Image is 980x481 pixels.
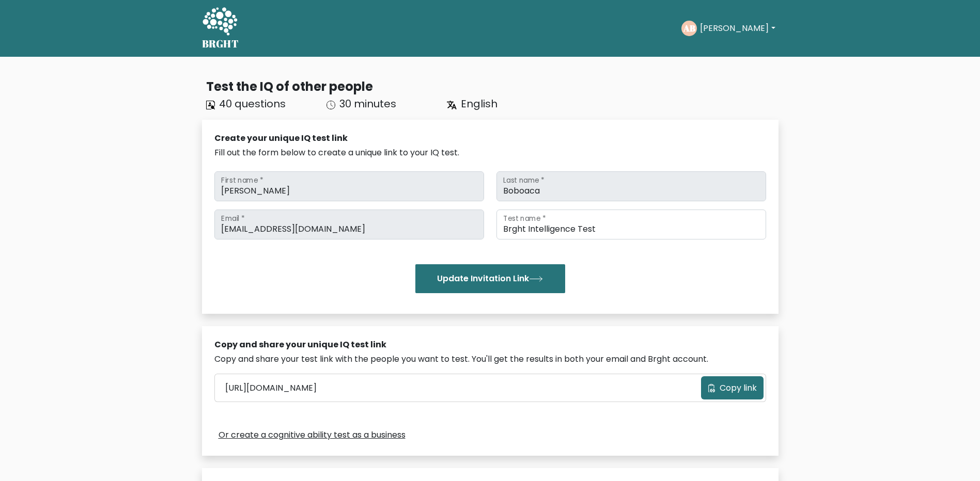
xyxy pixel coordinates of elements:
[202,4,239,53] a: BRGHT
[219,429,406,441] a: Or create a cognitive ability test as a business
[496,171,766,201] input: Last name
[214,353,766,365] div: Copy and share your test link with the people you want to test. You'll get the results in both yo...
[214,132,766,145] div: Create your unique IQ test link
[697,22,778,35] button: [PERSON_NAME]
[214,339,766,351] div: Copy and share your unique IQ test link
[701,376,764,399] button: Copy link
[720,382,757,394] span: Copy link
[214,147,766,159] div: Fill out the form below to create a unique link to your IQ test.
[202,38,239,50] h5: BRGHT
[683,22,695,34] text: AB
[206,77,779,96] div: Test the IQ of other people
[214,171,484,201] input: First name
[339,97,396,111] span: 30 minutes
[219,97,286,111] span: 40 questions
[214,210,484,239] input: Email
[415,264,565,293] button: Update Invitation Link
[461,97,497,111] span: English
[496,210,766,239] input: Test name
